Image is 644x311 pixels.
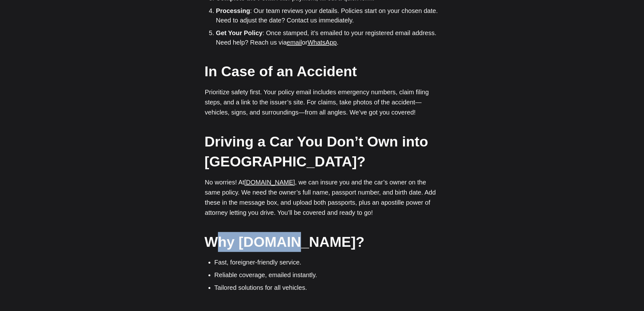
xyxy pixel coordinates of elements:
[216,6,439,25] li: : Our team reviews your details. Policies start on your chosen date. Need to adjust the date? Con...
[216,28,439,47] li: : Once stamped, it’s emailed to your registered email address. Need help? Reach us via or .
[214,270,439,280] li: Reliable coverage, emailed instantly.
[205,134,428,170] strong: Driving a Car You Don’t Own into [GEOGRAPHIC_DATA]?
[216,29,263,36] strong: Get Your Policy
[214,258,439,267] li: Fast, foreigner-friendly service.
[205,87,439,117] p: Prioritize safety first. Your policy email includes emergency numbers, claim filing steps, and a ...
[216,7,250,14] strong: Processing
[308,39,337,46] a: WhatsApp
[244,179,295,186] a: [DOMAIN_NAME]
[214,283,439,292] li: Tailored solutions for all vehicles.
[287,39,302,46] a: email
[205,177,439,218] p: No worries! At , we can insure you and the car’s owner on the same policy. We need the owner’s fu...
[205,232,439,252] h2: Why [DOMAIN_NAME]?
[205,63,357,79] strong: In Case of an Accident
